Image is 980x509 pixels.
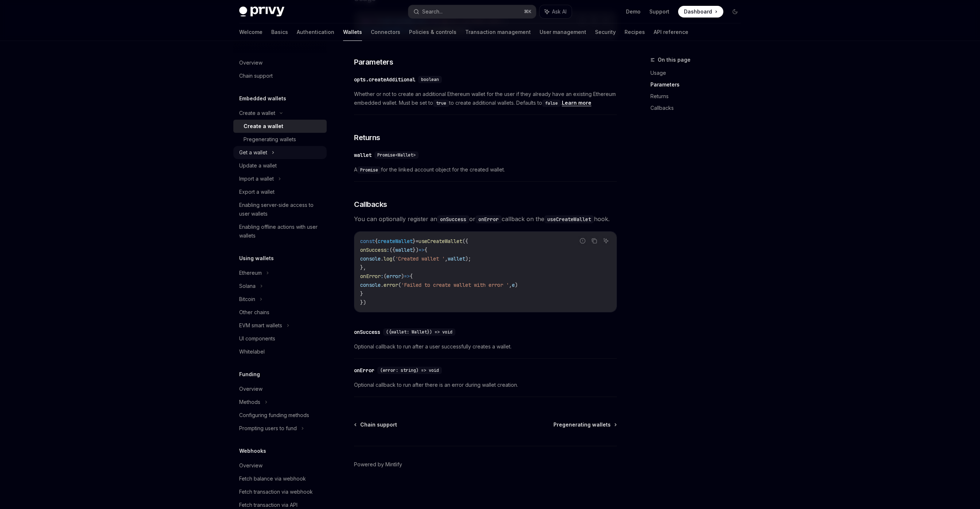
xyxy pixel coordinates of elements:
[384,282,398,288] span: error
[239,148,267,157] div: Get a wallet
[542,100,561,107] code: false
[239,282,256,290] div: Solana
[354,57,393,67] span: Parameters
[650,102,747,114] a: Callbacks
[354,199,387,209] span: Callbacks
[233,345,327,358] a: Whitelabel
[419,247,424,253] span: =>
[360,255,381,262] span: console
[360,290,363,297] span: }
[239,188,275,196] div: Export a wallet
[354,342,617,351] span: Optional callback to run after a user successfully creates a wallet.
[395,247,413,253] span: wallet
[381,273,384,279] span: :
[404,273,410,279] span: =>
[386,273,401,279] span: error
[650,79,747,90] a: Parameters
[625,23,645,41] a: Recipes
[239,94,286,103] h5: Embedded wallets
[239,201,322,218] div: Enabling server-side access to user wallets
[233,185,327,198] a: Export a wallet
[354,381,617,389] span: Optional callback to run after there is an error during wallet creation.
[377,152,416,158] span: Promise<Wallet>
[239,58,262,67] div: Overview
[729,6,741,18] button: Toggle dark mode
[239,461,262,470] div: Overview
[386,247,389,253] span: :
[562,100,591,106] a: Learn more
[509,282,512,288] span: ,
[678,6,723,18] a: Dashboard
[233,382,327,396] a: Overview
[239,109,275,117] div: Create a wallet
[409,23,456,41] a: Policies & controls
[398,282,401,288] span: (
[552,8,567,15] span: Ask AI
[239,7,284,17] img: dark logo
[354,151,372,159] div: wallet
[416,238,419,244] span: =
[233,198,327,220] a: Enabling server-side access to user wallets
[389,247,395,253] span: ({
[239,269,262,277] div: Ethereum
[649,8,669,15] a: Support
[371,23,400,41] a: Connectors
[360,238,375,244] span: const
[239,334,275,343] div: UI components
[408,5,536,18] button: Search...⌘K
[422,7,443,16] div: Search...
[360,247,386,253] span: onSuccess
[233,306,327,319] a: Other chains
[233,56,327,69] a: Overview
[360,421,397,428] span: Chain support
[239,308,269,317] div: Other chains
[354,214,617,224] span: You can optionally register an or callback on the hook.
[515,282,518,288] span: )
[465,23,531,41] a: Transaction management
[401,273,404,279] span: )
[239,23,262,41] a: Welcome
[239,295,255,304] div: Bitcoin
[271,23,288,41] a: Basics
[413,238,416,244] span: }
[233,159,327,172] a: Update a wallet
[384,273,386,279] span: (
[239,474,306,483] div: Fetch balance via webhook
[239,347,265,356] div: Whitelabel
[244,135,296,144] div: Pregenerating wallets
[380,367,439,373] span: (error: string) => void
[239,385,262,393] div: Overview
[378,238,413,244] span: createWallet
[684,8,712,15] span: Dashboard
[413,247,419,253] span: })
[465,255,471,262] span: );
[553,421,616,428] a: Pregenerating wallets
[360,282,381,288] span: console
[354,76,415,83] div: opts.createAdditional
[239,161,277,170] div: Update a wallet
[553,421,611,428] span: Pregenerating wallets
[384,255,392,262] span: log
[360,264,366,271] span: },
[360,273,381,279] span: onError
[540,23,586,41] a: User management
[354,461,402,468] a: Powered by Mintlify
[437,215,469,223] code: onSuccess
[386,329,452,335] span: ({wallet: Wallet}) => void
[512,282,515,288] span: e
[658,55,691,64] span: On this page
[578,236,587,246] button: Report incorrect code
[233,69,327,82] a: Chain support
[239,174,274,183] div: Import a wallet
[244,122,283,131] div: Create a wallet
[233,120,327,133] a: Create a wallet
[239,424,297,433] div: Prompting users to fund
[540,5,572,18] button: Ask AI
[626,8,641,15] a: Demo
[392,255,395,262] span: (
[419,238,462,244] span: useCreateWallet
[233,133,327,146] a: Pregenerating wallets
[233,459,327,472] a: Overview
[445,255,448,262] span: ,
[381,282,384,288] span: .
